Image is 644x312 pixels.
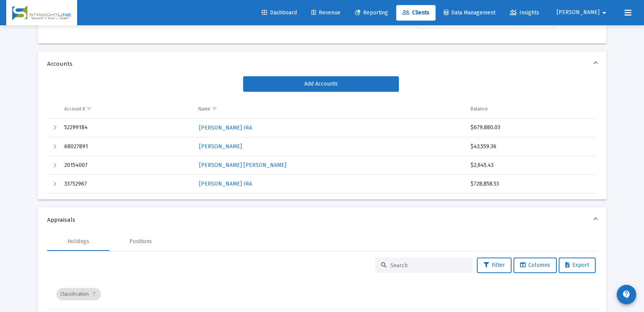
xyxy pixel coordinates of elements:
a: Dashboard [256,5,303,21]
mat-expansion-panel-header: Accounts [38,51,607,76]
a: Insights [504,5,545,21]
span: [PERSON_NAME] [PERSON_NAME] [199,162,286,168]
button: Columns [513,258,557,273]
div: Positions [129,238,152,245]
a: [PERSON_NAME] [198,141,243,152]
span: Accounts [47,60,594,68]
span: Export [565,262,589,268]
span: Insights [510,9,539,16]
span: Dashboard [262,9,297,16]
mat-expansion-panel-header: Appraisals [38,207,607,232]
td: Expand [47,137,59,156]
a: [PERSON_NAME] IRA [198,178,253,189]
td: Column Balance [465,100,597,118]
div: Accounts [38,76,607,200]
a: Data Management [438,5,502,21]
div: $728,858.53 [471,180,590,188]
span: Show filter options for column 'Name' [212,106,217,112]
td: 68027891 [59,137,193,156]
td: Expand [47,156,59,175]
span: Columns [520,262,550,268]
span: Filter [483,262,505,268]
td: 52299184 [59,119,193,137]
div: $679,880.03 [471,124,590,131]
a: [PERSON_NAME] [PERSON_NAME] [198,160,287,171]
span: Clients [402,9,429,16]
a: Clients [396,5,436,21]
td: 20154007 [59,156,193,175]
button: [PERSON_NAME] [547,5,618,20]
td: Column Name [193,100,465,118]
mat-icon: contact_support [622,290,631,299]
td: Expand [47,175,59,193]
div: Holdings [67,238,89,245]
span: Add Accounts [304,81,338,87]
button: Add Accounts [243,76,399,92]
a: Revenue [305,5,347,21]
td: Column Account # [59,100,193,118]
span: [PERSON_NAME] IRA [199,181,252,187]
span: Appraisals [47,216,594,224]
div: Data grid [47,100,597,193]
td: Expand [47,119,59,137]
button: Export [559,258,596,273]
a: [PERSON_NAME] IRA [198,122,253,133]
span: [PERSON_NAME] [557,9,600,16]
div: $43,559.36 [471,143,590,151]
a: Reporting [349,5,394,21]
input: Search [390,262,467,269]
div: Balance [471,106,488,112]
span: Reporting [355,9,388,16]
div: Data grid toolbar [56,279,592,309]
td: 33752967 [59,175,193,193]
span: Show filter options for column 'Account #' [86,106,92,112]
div: Account # [64,106,85,112]
div: $2,645.43 [471,161,590,169]
mat-icon: arrow_drop_down [600,5,609,21]
div: Classification [56,288,101,300]
span: [PERSON_NAME] IRA [199,124,252,131]
span: Data Management [444,9,496,16]
span: Revenue [311,9,341,16]
span: [PERSON_NAME] [199,143,242,150]
div: Name [198,106,210,112]
button: Filter [477,258,512,273]
img: Dashboard [12,5,71,21]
